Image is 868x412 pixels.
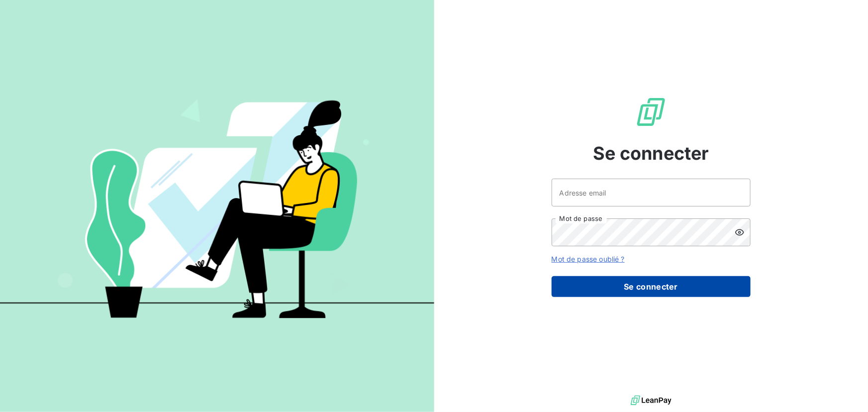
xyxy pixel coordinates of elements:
[552,179,751,206] input: placeholder
[552,276,751,297] button: Se connecter
[593,140,709,167] span: Se connecter
[631,393,672,408] img: logo
[635,96,667,128] img: Logo LeanPay
[552,255,625,263] a: Mot de passe oublié ?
